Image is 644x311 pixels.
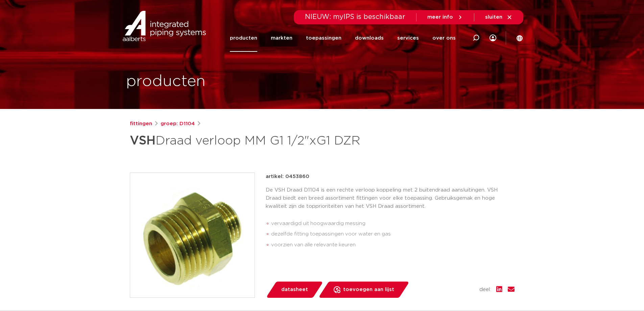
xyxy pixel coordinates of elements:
p: De VSH Draad D1104 is een rechte verloop koppeling met 2 buitendraad aansluitingen. VSH Draad bie... [266,186,515,210]
a: downloads [355,24,384,52]
img: Product Image for VSH Draad verloop MM G1 1/2"xG1 DZR [130,173,255,297]
li: voorzien van alle relevante keuren [271,240,515,250]
nav: Menu [230,24,456,52]
p: artikel: 0453860 [266,173,309,181]
a: datasheet [266,282,323,298]
h1: Draad verloop MM G1 1/2"xG1 DZR [130,131,384,151]
li: vervaardigd uit hoogwaardig messing [271,218,515,229]
a: toepassingen [306,24,341,52]
span: meer info [427,15,453,20]
a: services [397,24,419,52]
strong: VSH [130,135,156,147]
a: markten [271,24,292,52]
li: dezelfde fitting toepassingen voor water en gas [271,229,515,240]
a: producten [230,24,257,52]
a: meer info [427,14,463,20]
span: NIEUW: myIPS is beschikbaar [305,14,405,20]
a: over ons [432,24,456,52]
a: sluiten [485,14,512,20]
span: toevoegen aan lijst [343,284,394,295]
div: my IPS [490,24,496,52]
a: groep: D1104 [161,120,195,128]
h1: producten [126,71,206,92]
span: datasheet [281,284,308,295]
span: deel: [479,286,491,294]
span: sluiten [485,15,502,20]
a: fittingen [130,120,152,128]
